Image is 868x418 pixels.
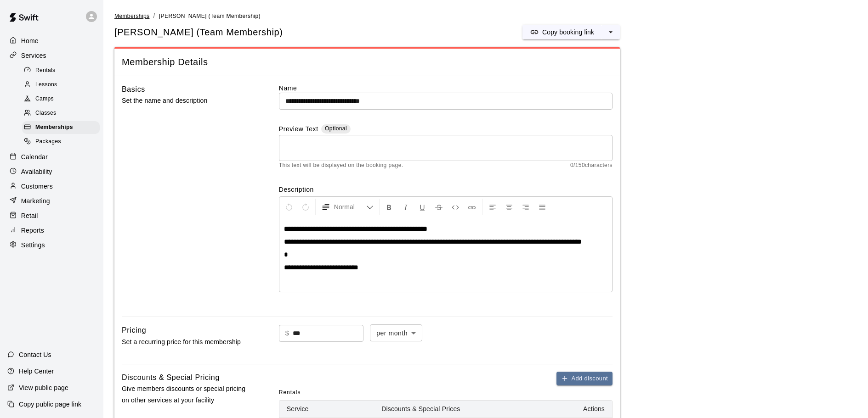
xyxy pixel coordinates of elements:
[22,63,103,78] a: Rentals
[279,401,374,418] th: Service
[114,26,283,39] span: [PERSON_NAME] (Team Membership)
[21,167,52,176] p: Availability
[7,238,96,252] a: Settings
[285,329,289,338] p: $
[22,106,103,121] a: Classes
[22,135,103,149] a: Packages
[21,196,50,206] p: Marketing
[542,28,594,37] p: Copy booking link
[114,13,149,19] span: Memberships
[122,84,145,95] h6: Basics
[534,199,550,215] button: Justify Align
[22,92,103,106] a: Camps
[556,372,613,386] button: Add discount
[7,49,96,62] a: Services
[334,202,366,212] span: Normal
[448,199,463,215] button: Insert Code
[279,385,301,400] span: Rentals
[22,121,100,134] div: Memberships
[22,78,100,91] div: Lessons
[114,12,149,19] a: Memberships
[279,84,613,93] label: Name
[557,401,612,418] th: Actions
[19,367,54,376] p: Help Center
[35,123,73,132] span: Memberships
[381,199,397,215] button: Format Bold
[122,324,146,336] h6: Pricing
[7,165,96,178] a: Availability
[21,152,48,162] p: Calendar
[279,185,613,194] label: Description
[19,400,81,409] p: Copy public page link
[522,25,620,39] div: split button
[464,199,480,215] button: Insert Link
[22,107,100,120] div: Classes
[485,199,500,215] button: Left Align
[281,199,297,215] button: Undo
[522,25,601,39] button: Copy booking link
[22,78,103,92] a: Lessons
[122,372,220,384] h6: Discounts & Special Pricing
[35,95,54,104] span: Camps
[21,182,53,191] p: Customers
[22,135,100,148] div: Packages
[114,11,857,21] nav: breadcrumb
[21,51,46,60] p: Services
[21,240,45,250] p: Settings
[601,25,620,39] button: select merge strategy
[7,150,96,164] a: Calendar
[159,13,261,19] span: [PERSON_NAME] (Team Membership)
[370,324,422,341] div: per month
[414,199,430,215] button: Format Underline
[318,199,377,215] button: Formatting Options
[22,121,103,135] a: Memberships
[7,34,96,48] a: Home
[431,199,447,215] button: Format Strikethrough
[21,226,44,235] p: Reports
[35,137,61,146] span: Packages
[35,66,56,75] span: Rentals
[122,336,250,348] p: Set a recurring price for this membership
[7,194,96,208] a: Marketing
[153,11,155,21] li: /
[7,179,96,193] a: Customers
[7,209,96,223] a: Retail
[518,199,533,215] button: Right Align
[7,223,96,237] a: Reports
[19,350,51,359] p: Contact Us
[35,80,57,89] span: Lessons
[298,199,313,215] button: Redo
[279,161,403,170] span: This text will be displayed on the booking page.
[398,199,414,215] button: Format Italics
[279,124,318,135] label: Preview Text
[22,64,100,77] div: Rentals
[19,383,68,392] p: View public page
[122,56,613,68] span: Membership Details
[501,199,517,215] button: Center Align
[122,95,250,106] p: Set the name and description
[122,383,250,406] p: Give members discounts or special pricing on other services at your facility
[374,401,557,418] th: Discounts & Special Prices
[35,109,56,118] span: Classes
[22,93,100,106] div: Camps
[21,211,38,220] p: Retail
[325,125,347,132] span: Optional
[21,36,39,45] p: Home
[570,161,613,170] span: 0 / 150 characters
